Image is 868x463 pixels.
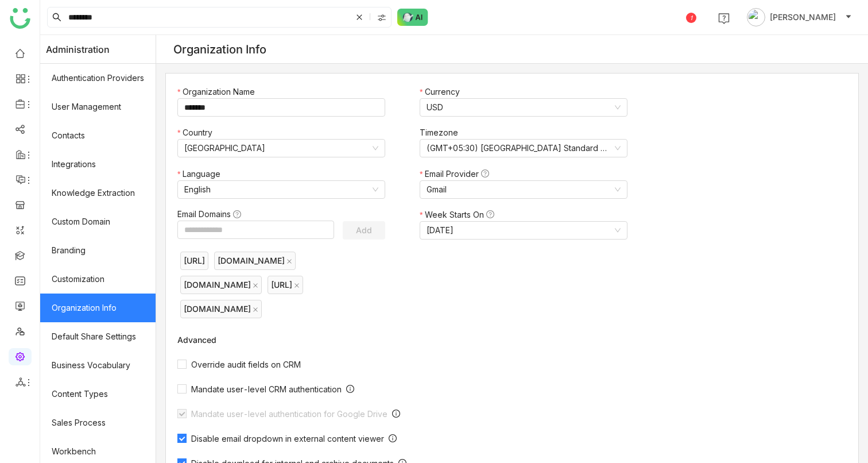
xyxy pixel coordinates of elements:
[40,121,156,150] a: Contacts
[420,126,464,139] label: Timezone
[40,380,156,408] a: Content Types
[427,99,621,116] nz-select-item: USD
[427,181,621,198] nz-select-item: Gmail
[46,35,110,64] span: Administration
[747,8,765,26] img: avatar
[40,322,156,351] a: Default Share Settings
[397,9,428,26] img: ask-buddy-normal.svg
[10,8,30,29] img: logo
[343,221,385,240] button: Add
[420,209,500,221] label: Week Starts On
[180,276,262,294] nz-tag: [DOMAIN_NAME]
[180,300,262,318] nz-tag: [DOMAIN_NAME]
[214,252,296,270] nz-tag: [DOMAIN_NAME]
[686,13,696,23] div: 1
[40,351,156,380] a: Business Vocabulary
[187,434,389,443] span: Disable email dropdown in external content viewer
[40,294,156,322] a: Organization Info
[745,8,854,26] button: [PERSON_NAME]
[40,265,156,294] a: Customization
[173,43,266,56] div: Organization Info
[177,86,261,98] label: Organization Name
[177,168,226,180] label: Language
[180,252,208,270] nz-tag: [URL]
[40,150,156,179] a: Integrations
[427,140,621,157] nz-select-item: (GMT+05:30) India Standard Time (Asia/Kolkata)
[40,64,156,92] a: Authentication Providers
[177,126,218,139] label: Country
[427,222,621,239] nz-select-item: Monday
[177,335,639,345] div: Advanced
[184,140,378,157] nz-select-item: United States
[268,276,303,294] nz-tag: [URL]
[40,92,156,121] a: User Management
[420,168,495,180] label: Email Provider
[40,408,156,437] a: Sales Process
[420,86,466,98] label: Currency
[377,13,386,22] img: search-type.svg
[40,179,156,207] a: Knowledge Extraction
[770,11,836,24] span: [PERSON_NAME]
[177,208,247,221] label: Email Domains
[187,384,346,394] span: Mandate user-level CRM authentication
[40,236,156,265] a: Branding
[718,13,730,24] img: help.svg
[187,360,305,369] span: Override audit fields on CRM
[40,207,156,236] a: Custom Domain
[184,181,378,198] nz-select-item: English
[187,409,392,419] span: Mandate user-level authentication for Google Drive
